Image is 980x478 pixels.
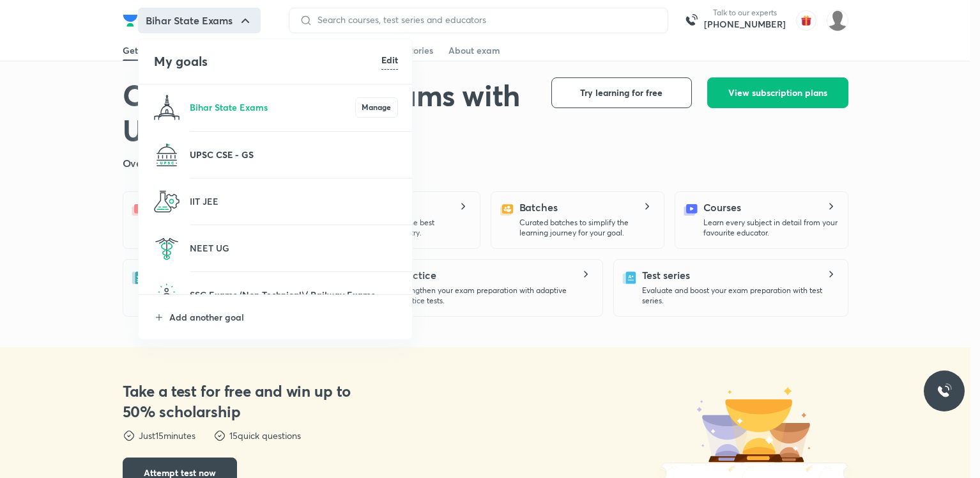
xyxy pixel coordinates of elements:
img: Bihar State Exams [154,95,180,120]
img: UPSC CSE - GS [154,142,180,168]
p: IIT JEE [190,195,398,208]
img: IIT JEE [154,189,180,214]
button: Manage [355,97,398,118]
p: NEET UG [190,241,398,255]
p: Add another goal [169,310,398,324]
p: SSC Exams (Non Technical)/ Railway Exams [190,288,398,301]
img: SSC Exams (Non Technical)/ Railway Exams [154,282,180,308]
h6: Edit [381,53,398,67]
h4: My goals [154,52,381,71]
p: UPSC CSE - GS [190,148,398,161]
img: NEET UG [154,235,180,261]
p: Bihar State Exams [190,100,355,114]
